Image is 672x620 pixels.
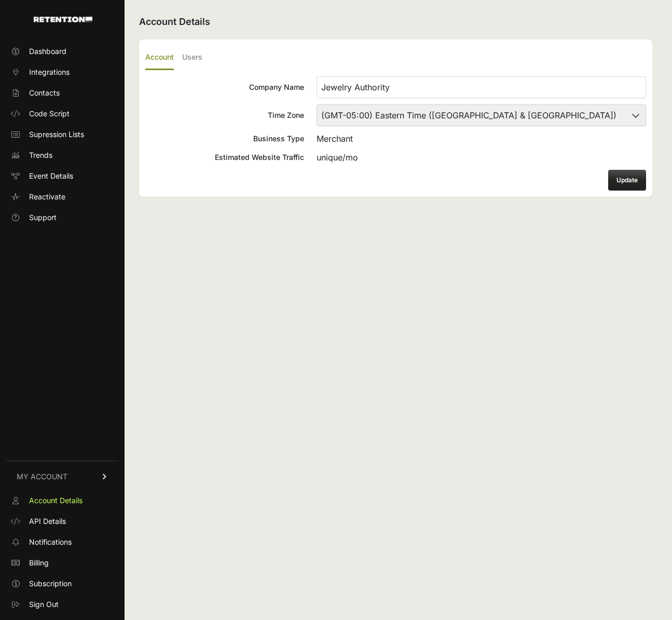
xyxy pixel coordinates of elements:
a: Account Details [6,492,118,509]
a: Event Details [6,168,118,184]
div: Company Name [145,82,304,92]
div: Estimated Website Traffic [145,152,304,163]
label: Users [182,46,202,70]
span: Dashboard [29,46,66,57]
a: Reactivate [6,188,118,205]
span: Code Script [29,109,70,119]
a: Integrations [6,64,118,80]
a: Contacts [6,85,118,101]
a: Trends [6,147,118,164]
span: Account Details [29,495,83,506]
span: Support [29,212,57,223]
span: Trends [29,150,52,160]
span: Billing [29,558,49,568]
span: Integrations [29,67,70,77]
a: Dashboard [6,43,118,60]
a: Notifications [6,534,118,550]
span: MY ACCOUNT [17,471,67,482]
select: Time Zone [317,104,646,126]
a: Billing [6,555,118,571]
h2: Account Details [139,15,652,29]
div: Business Type [145,133,304,144]
div: unique/mo [317,151,646,164]
span: Supression Lists [29,129,84,140]
a: Code Script [6,105,118,122]
span: Subscription [29,578,72,589]
a: Sign Out [6,596,118,613]
input: Company Name [317,76,646,98]
span: API Details [29,516,66,527]
img: Retention.com [34,17,92,22]
a: Supression Lists [6,126,118,143]
span: Sign Out [29,599,59,610]
span: Contacts [29,88,60,98]
a: Subscription [6,575,118,592]
span: Event Details [29,171,73,181]
a: API Details [6,513,118,530]
span: Reactivate [29,192,65,202]
label: Account [145,46,174,70]
span: Notifications [29,537,72,547]
a: Support [6,209,118,226]
div: Merchant [317,132,646,145]
div: Time Zone [145,110,304,120]
button: Update [608,170,646,191]
a: MY ACCOUNT [6,461,118,492]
